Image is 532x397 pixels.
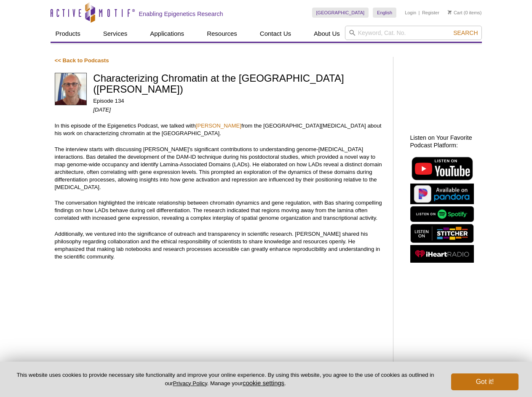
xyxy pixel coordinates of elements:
[255,26,296,42] a: Contact Us
[410,155,474,181] img: Listen on YouTube
[451,29,480,37] button: Search
[13,371,437,387] p: This website uses cookies to provide necessary site functionality and improve your online experie...
[202,26,242,42] a: Resources
[373,8,396,18] a: English
[55,269,385,332] iframe: Characterizing Chromatin at the Nuclear Lamina (Bas van Steensel)
[453,29,478,36] span: Search
[448,10,462,16] a: Cart
[55,57,109,64] a: << Back to Podcasts
[410,184,474,204] img: Listen on Pandora
[312,8,369,18] a: [GEOGRAPHIC_DATA]
[173,380,207,386] a: Privacy Policy
[145,26,189,42] a: Applications
[451,373,519,390] button: Got it!
[448,8,482,18] li: (0 items)
[98,26,133,42] a: Services
[410,206,474,222] img: Listen on Spotify
[410,245,474,263] img: Listen on iHeartRadio
[51,26,86,42] a: Products
[309,26,345,42] a: About Us
[139,10,223,18] h2: Enabling Epigenetics Research
[196,123,241,129] a: [PERSON_NAME]
[55,122,385,137] p: In this episode of the Epigenetics Podcast, we talked with from the [GEOGRAPHIC_DATA][MEDICAL_DAT...
[243,379,284,386] button: cookie settings
[93,73,384,96] h1: Characterizing Chromatin at the [GEOGRAPHIC_DATA] ([PERSON_NAME])
[345,26,482,40] input: Keyword, Cat. No.
[55,230,385,261] p: Additionally, we ventured into the significance of outreach and transparency in scientific resear...
[448,10,452,14] img: Your Cart
[422,10,439,16] a: Register
[55,146,385,191] p: The interview starts with discussing [PERSON_NAME]'s significant contributions to understanding g...
[93,107,111,113] em: [DATE]
[55,73,87,105] img: Bas van Steensel
[93,97,384,105] p: Episode 134
[410,134,478,149] h2: Listen on Your Favorite Podcast Platform:
[55,199,385,222] p: The conversation highlighted the intricate relationship between chromatin dynamics and gene regul...
[405,10,416,16] a: Login
[410,224,474,243] img: Listen on Stitcher
[419,8,420,18] li: |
